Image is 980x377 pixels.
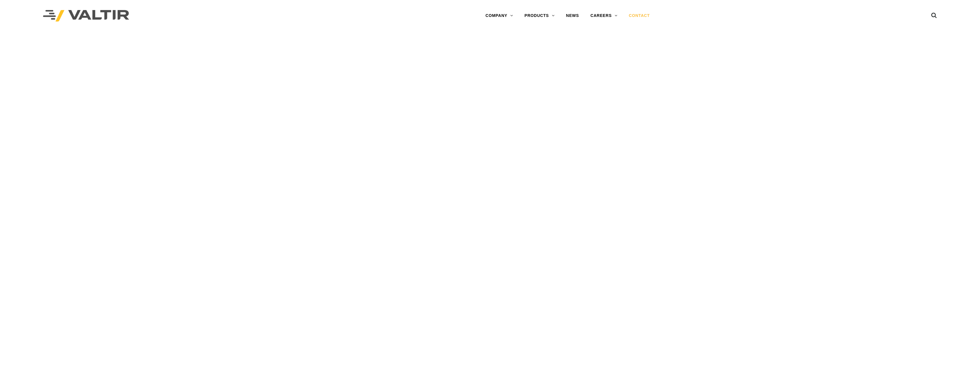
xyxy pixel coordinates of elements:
[43,10,129,22] img: Valtir
[585,10,623,22] a: CAREERS
[623,10,656,22] a: CONTACT
[519,10,560,22] a: PRODUCTS
[480,10,519,22] a: COMPANY
[560,10,585,22] a: NEWS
